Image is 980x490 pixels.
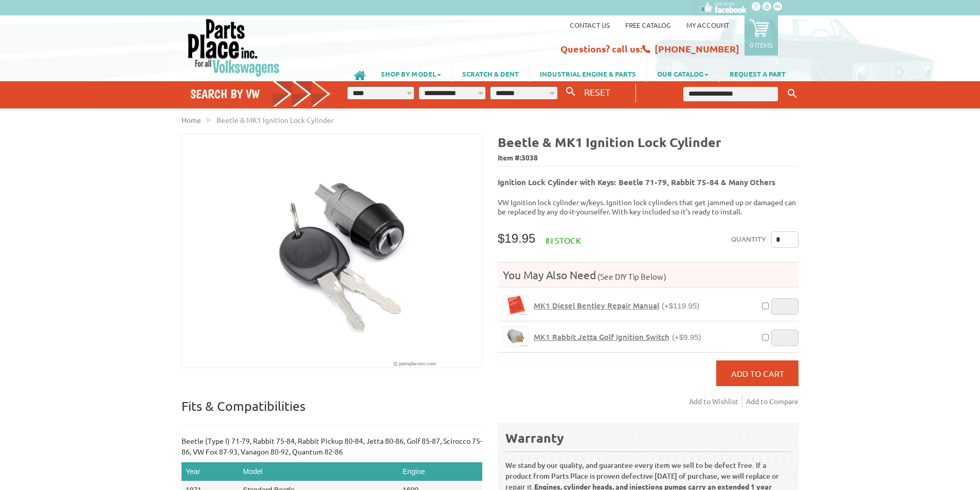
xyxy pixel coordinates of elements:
[672,333,701,341] span: (+$9.95)
[580,84,614,99] button: RESET
[498,231,535,245] span: $19.95
[686,21,729,29] a: My Account
[498,134,721,150] b: Beetle & MK1 Ignition Lock Cylinder
[570,21,610,29] a: Contact us
[505,429,791,446] div: Warranty
[546,235,581,245] span: In stock
[731,231,766,248] label: Quantity
[647,65,719,82] a: OUR CATALOG
[503,295,529,315] a: MK1 Diesel Bentley Repair Manual
[190,86,331,101] h4: Search by VW
[498,268,798,282] h4: You May Also Need
[452,65,529,82] a: SCRATCH & DENT
[498,151,798,166] span: Item #:
[503,326,529,347] a: MK1 Rabbit Jetta Golf Ignition Switch
[719,65,796,82] a: REQUEST A PART
[503,327,528,346] img: MK1 Rabbit Jetta Golf Ignition Switch
[562,84,579,99] button: Search By VW...
[398,462,482,481] th: Engine
[187,18,281,77] img: Parts Place Inc!
[216,115,334,124] span: Beetle & MK1 Ignition Lock Cylinder
[534,300,659,311] span: MK1 Diesel Bentley Repair Manual
[521,153,538,162] span: 3038
[745,15,778,56] a: 0 items
[182,435,482,457] p: Beetle (Type I) 71-79, Rabbit 75-84, Rabbit Pickup 80-84, Jetta 80-86, Golf 85-87, Scirocco 75-86...
[716,360,798,386] button: Add to Cart
[239,462,398,481] th: Model
[689,395,742,408] a: Add to Wishlist
[534,332,701,342] a: MK1 Rabbit Jetta Golf Ignition Switch(+$9.95)
[182,398,482,425] p: Fits & Compatibilities
[746,395,798,408] a: Add to Compare
[534,332,669,342] span: MK1 Rabbit Jetta Golf Ignition Switch
[498,197,798,216] p: VW Ignition lock cylinder w/keys. Ignition lock cylinders that get jammed up or damaged can be re...
[596,271,666,281] span: (See DIY Tip Below)
[785,85,800,102] button: Keyword Search
[503,296,528,315] img: MK1 Diesel Bentley Repair Manual
[662,301,699,310] span: (+$119.95)
[371,65,451,82] a: SHOP BY MODEL
[584,86,610,97] span: RESET
[498,177,775,187] b: Ignition Lock Cylinder with Keys: Beetle 71-79, Rabbit 75-84 & Many Others
[530,65,646,82] a: INDUSTRIAL ENGINE & PARTS
[750,41,773,49] p: 0 items
[625,21,671,29] a: Free Catalog
[534,301,699,311] a: MK1 Diesel Bentley Repair Manual(+$119.95)
[182,134,482,368] img: Beetle & MK1 Ignition Lock Cylinder
[182,115,201,124] a: Home
[731,368,784,378] span: Add to Cart
[182,462,239,481] th: Year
